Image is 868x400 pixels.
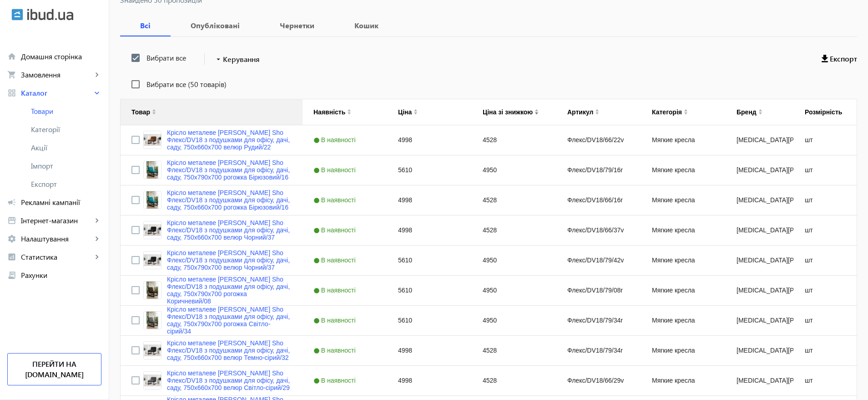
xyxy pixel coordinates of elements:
[313,108,345,116] div: Наявність
[822,51,857,67] button: Експорт
[472,215,556,245] div: 4528
[652,108,682,116] div: Категорія
[758,112,762,115] img: arrow-down.svg
[7,88,16,97] mat-icon: grid_view
[167,219,292,241] a: Крісло металеве [PERSON_NAME] Sho Флекс/DV18 з подушками для офісу, дачі, саду, 750х660х700 велюр...
[794,185,862,215] div: шт
[387,246,472,275] div: 5610
[398,108,412,116] div: Ціна
[726,306,794,335] div: [MEDICAL_DATA][PERSON_NAME]
[387,276,472,305] div: 5610
[805,108,842,116] div: Розмірність
[414,109,418,112] img: arrow-up.svg
[167,339,292,361] a: Крісло металеве [PERSON_NAME] Sho Флекс/DV18 з подушками для офісу, дачі, саду, 750х660х700 велюр...
[556,336,641,365] div: Флекс/DV18/79/34r
[167,159,292,181] a: Крісло металеве [PERSON_NAME] Sho Флекс/DV18 з подушками для офісу, дачі, саду, 750х790х700 рогож...
[7,271,16,280] mat-icon: receipt_long
[31,161,101,170] span: Імпорт
[794,306,862,335] div: шт
[726,215,794,245] div: [MEDICAL_DATA][PERSON_NAME]
[483,108,533,116] div: Ціна зі знижкою
[641,366,726,395] div: Мягкие кресла
[726,125,794,155] div: [MEDICAL_DATA][PERSON_NAME]
[726,276,794,305] div: [MEDICAL_DATA][PERSON_NAME]
[313,226,358,234] span: В наявності
[684,112,688,115] img: arrow-down.svg
[595,109,599,112] img: arrow-up.svg
[313,166,358,174] span: В наявності
[21,216,92,225] span: Інтернет-магазин
[641,125,726,155] div: Мягкие кресла
[167,369,292,391] a: Крісло металеве [PERSON_NAME] Sho Флекс/DV18 з подушками для офісу, дачі, саду, 750х660х700 велюр...
[7,216,16,225] mat-icon: storefront
[11,9,23,21] img: ibud.svg
[641,276,726,305] div: Мягкие кресла
[7,353,101,385] a: Перейти на [DOMAIN_NAME]
[641,185,726,215] div: Мягкие кресла
[737,108,757,116] div: Бренд
[387,185,472,215] div: 4998
[472,336,556,365] div: 4528
[182,22,249,29] b: Опубліковані
[345,22,388,29] b: Кошик
[726,155,794,185] div: [MEDICAL_DATA][PERSON_NAME]
[684,109,688,112] img: arrow-up.svg
[92,234,101,243] mat-icon: keyboard_arrow_right
[31,179,101,189] span: Експорт
[167,249,292,271] a: Крісло металеве [PERSON_NAME] Sho Флекс/DV18 з подушками для офісу, дачі, саду, 750х790х700 велюр...
[313,347,358,354] span: В наявності
[726,185,794,215] div: [MEDICAL_DATA][PERSON_NAME]
[556,246,641,275] div: Флекс/DV18/79/42v
[387,215,472,245] div: 4998
[794,125,862,155] div: шт
[7,234,16,243] mat-icon: settings
[21,271,101,280] span: Рахунки
[387,336,472,365] div: 4998
[223,54,260,65] span: Керування
[152,109,156,112] img: arrow-up.svg
[7,52,16,61] mat-icon: home
[121,336,862,366] div: Press SPACE to select this row.
[7,70,16,79] mat-icon: shopping_cart
[556,125,641,155] div: Флекс/DV18/66/22v
[414,112,418,115] img: arrow-down.svg
[271,22,323,29] b: Чернетки
[7,252,16,262] mat-icon: analytics
[21,88,92,97] span: Каталог
[556,215,641,245] div: Флекс/DV18/66/37v
[387,155,472,185] div: 5610
[556,155,641,185] div: Флекс/DV18/79/16r
[641,306,726,335] div: Мягкие кресла
[31,107,101,116] span: Товари
[313,136,358,144] span: В наявності
[472,366,556,395] div: 4528
[472,155,556,185] div: 4950
[21,70,92,79] span: Замовлення
[313,256,358,264] span: В наявності
[472,246,556,275] div: 4950
[556,185,641,215] div: Флекс/DV18/66/16r
[472,125,556,155] div: 4528
[131,108,150,116] div: Товар
[347,112,351,115] img: arrow-down.svg
[641,215,726,245] div: Мягкие кресла
[131,22,160,29] b: Всі
[167,189,292,211] a: Крісло металеве [PERSON_NAME] Sho Флекс/DV18 з подушками для офісу, дачі, саду, 750х660х700 рогож...
[387,366,472,395] div: 4998
[121,366,862,396] div: Press SPACE to select this row.
[7,198,16,207] mat-icon: campaign
[794,366,862,395] div: шт
[313,377,358,384] span: В наявності
[92,252,101,262] mat-icon: keyboard_arrow_right
[121,125,862,155] div: Press SPACE to select this row.
[21,52,101,61] span: Домашня сторінка
[830,54,857,64] span: Експорт
[726,246,794,275] div: [MEDICAL_DATA][PERSON_NAME]
[31,125,101,134] span: Категорії
[121,215,862,246] div: Press SPACE to select this row.
[92,216,101,225] mat-icon: keyboard_arrow_right
[21,252,92,262] span: Статистика
[121,185,862,215] div: Press SPACE to select this row.
[121,276,862,306] div: Press SPACE to select this row.
[387,125,472,155] div: 4998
